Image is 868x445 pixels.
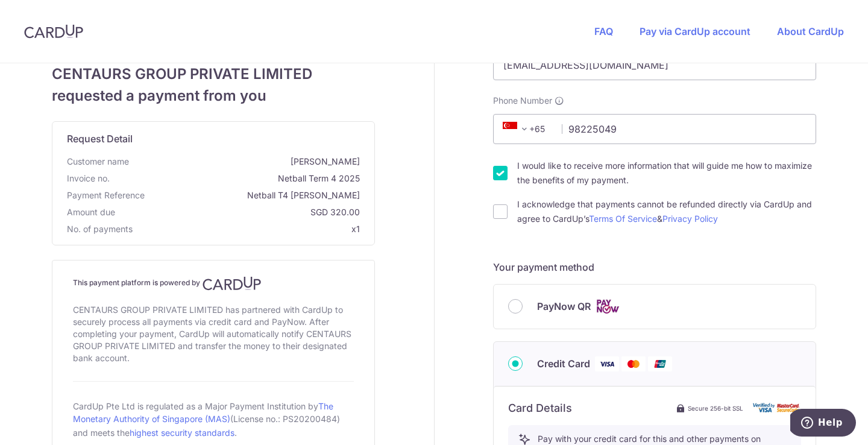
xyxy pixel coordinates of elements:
div: Credit Card Visa Mastercard Union Pay [508,356,801,371]
span: translation missing: en.payment_reference [67,190,145,200]
span: [PERSON_NAME] [134,156,360,168]
span: PayNow QR [537,299,591,314]
img: Visa [595,356,619,371]
div: CardUp Pte Ltd is regulated as a Major Payment Institution by (License no.: PS20200484) and meets... [73,396,354,442]
h6: Card Details [508,401,572,415]
span: SGD 320.00 [120,206,360,218]
label: I would like to receive more information that will guide me how to maximize the benefits of my pa... [517,159,816,188]
iframe: Opens a widget where you can find more information [790,409,856,439]
a: About CardUp [777,25,844,37]
span: No. of payments [67,223,133,235]
img: Union Pay [648,356,672,371]
span: Netball Term 4 2025 [115,172,360,185]
img: card secure [753,403,801,413]
h5: Your payment method [493,260,816,274]
span: +65 [499,122,553,136]
img: CardUp [24,24,83,39]
a: Pay via CardUp account [640,25,750,37]
span: CENTAURS GROUP PRIVATE LIMITED [52,63,375,85]
label: I acknowledge that payments cannot be refunded directly via CardUp and agree to CardUp’s & [517,197,816,226]
div: PayNow QR Cards logo [508,299,801,314]
img: CardUp [203,276,262,291]
span: Netball T4 [PERSON_NAME] [149,189,360,201]
div: CENTAURS GROUP PRIVATE LIMITED has partnered with CardUp to securely process all payments via cre... [73,301,354,367]
a: Terms Of Service [589,213,657,224]
span: Phone Number [493,95,552,107]
span: requested a payment from you [52,85,375,107]
span: x1 [351,224,360,234]
img: Cards logo [596,299,620,314]
span: +65 [503,122,532,136]
a: Privacy Policy [662,213,718,224]
img: Mastercard [621,356,646,371]
span: translation missing: en.request_detail [67,133,133,145]
span: Credit Card [537,356,590,371]
span: Customer name [67,156,129,168]
span: Invoice no. [67,172,110,185]
h4: This payment platform is powered by [73,276,354,291]
span: Amount due [67,206,115,218]
input: Email address [493,50,816,80]
span: Secure 256-bit SSL [688,403,743,413]
a: highest security standards [130,428,234,438]
a: FAQ [594,25,613,37]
